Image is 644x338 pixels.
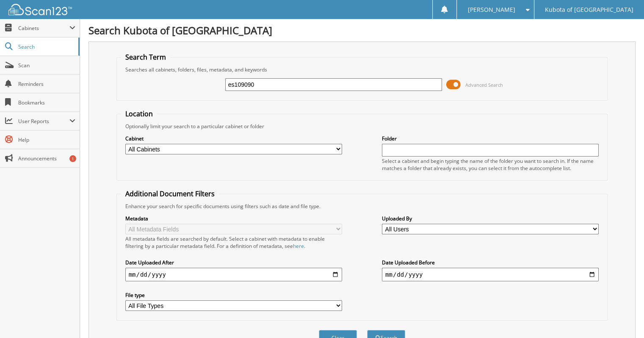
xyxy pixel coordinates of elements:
[545,7,633,12] span: Kubota of [GEOGRAPHIC_DATA]
[125,235,342,250] div: All metadata fields are searched by default. Select a cabinet with metadata to enable filtering b...
[18,62,75,69] span: Scan
[18,80,75,88] span: Reminders
[18,99,75,106] span: Bookmarks
[121,52,170,62] legend: Search Term
[18,118,69,125] span: User Reports
[467,7,515,12] span: [PERSON_NAME]
[8,4,72,15] img: scan123-logo-white.svg
[121,189,219,198] legend: Additional Document Filters
[465,82,503,88] span: Advanced Search
[88,23,636,37] h1: Search Kubota of [GEOGRAPHIC_DATA]
[382,268,599,281] input: end
[125,259,342,266] label: Date Uploaded After
[382,259,599,266] label: Date Uploaded Before
[121,123,603,130] div: Optionally limit your search to a particular cabinet or folder
[69,155,76,162] div: 1
[125,135,342,142] label: Cabinet
[125,215,342,222] label: Metadata
[121,66,603,73] div: Searches all cabinets, folders, files, metadata, and keywords
[125,268,342,281] input: start
[382,157,599,172] div: Select a cabinet and begin typing the name of the folder you want to search in. If the name match...
[382,215,599,222] label: Uploaded By
[125,291,342,299] label: File type
[293,242,304,250] a: here
[382,135,599,142] label: Folder
[18,25,69,32] span: Cabinets
[121,109,157,118] legend: Location
[121,203,603,210] div: Enhance your search for specific documents using filters such as date and file type.
[18,43,74,50] span: Search
[18,136,75,143] span: Help
[18,155,75,162] span: Announcements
